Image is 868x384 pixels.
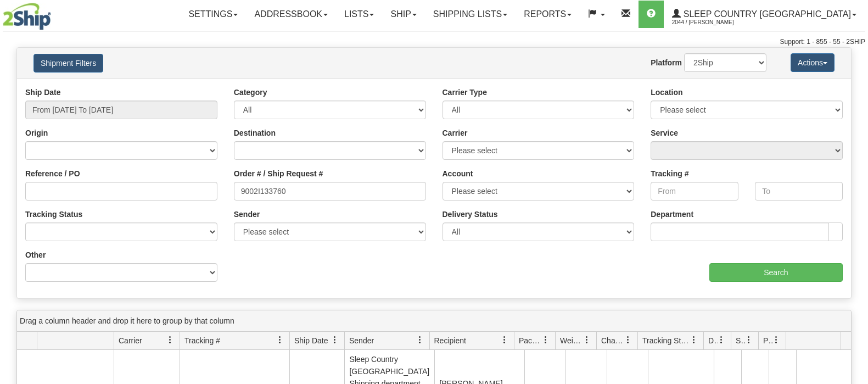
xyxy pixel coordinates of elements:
[755,182,843,201] input: To
[672,17,754,28] span: 2044 / [PERSON_NAME]
[709,263,843,282] input: Search
[294,335,328,346] span: Ship Date
[411,331,429,349] a: Sender filter column settings
[519,335,542,346] span: Packages
[326,331,344,349] a: Ship Date filter column settings
[3,3,51,30] img: logo2044.jpg
[443,127,468,138] label: Carrier
[161,331,180,349] a: Carrier filter column settings
[425,1,516,28] a: Shipping lists
[119,335,142,346] span: Carrier
[495,331,514,349] a: Recipient filter column settings
[443,87,487,98] label: Carrier Type
[25,127,48,138] label: Origin
[642,335,690,346] span: Tracking Status
[651,168,688,179] label: Tracking #
[382,1,424,28] a: Ship
[33,54,103,73] button: Shipment Filters
[708,335,718,346] span: Delivery Status
[578,331,596,349] a: Weight filter column settings
[336,1,382,28] a: Lists
[685,331,703,349] a: Tracking Status filter column settings
[664,1,865,28] a: Sleep Country [GEOGRAPHIC_DATA] 2044 / [PERSON_NAME]
[434,335,466,346] span: Recipient
[516,1,580,28] a: Reports
[651,127,678,138] label: Service
[536,331,555,349] a: Packages filter column settings
[349,335,374,346] span: Sender
[763,335,772,346] span: Pickup Status
[651,87,682,98] label: Location
[740,331,758,349] a: Shipment Issues filter column settings
[25,87,61,98] label: Ship Date
[25,209,82,220] label: Tracking Status
[184,335,220,346] span: Tracking #
[791,53,835,72] button: Actions
[601,335,624,346] span: Charge
[17,310,851,332] div: grid grouping header
[25,249,46,260] label: Other
[234,168,323,179] label: Order # / Ship Request #
[25,168,80,179] label: Reference / PO
[271,331,289,349] a: Tracking # filter column settings
[234,209,260,220] label: Sender
[3,37,865,47] div: Support: 1 - 855 - 55 - 2SHIP
[180,1,246,28] a: Settings
[651,57,682,68] label: Platform
[443,168,473,179] label: Account
[843,136,867,248] iframe: chat widget
[736,335,745,346] span: Shipment Issues
[619,331,637,349] a: Charge filter column settings
[443,209,498,220] label: Delivery Status
[681,9,851,19] span: Sleep Country [GEOGRAPHIC_DATA]
[246,1,336,28] a: Addressbook
[560,335,583,346] span: Weight
[651,182,738,201] input: From
[234,87,267,98] label: Category
[767,331,786,349] a: Pickup Status filter column settings
[712,331,731,349] a: Delivery Status filter column settings
[651,209,693,220] label: Department
[234,127,276,138] label: Destination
